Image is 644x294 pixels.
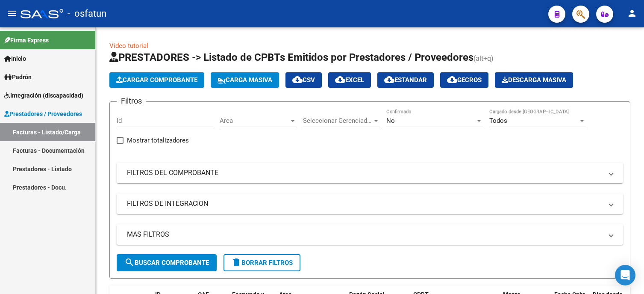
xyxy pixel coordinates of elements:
button: CSV [285,72,322,88]
span: Gecros [447,76,482,84]
mat-expansion-panel-header: FILTROS DEL COMPROBANTE [117,163,623,183]
mat-icon: delete [231,257,241,267]
mat-icon: cloud_download [292,74,303,85]
span: Borrar Filtros [231,259,293,267]
mat-expansion-panel-header: FILTROS DE INTEGRACION [117,193,623,214]
span: CSV [292,76,315,84]
span: Cargar Comprobante [116,76,197,84]
span: PRESTADORES -> Listado de CPBTs Emitidos por Prestadores / Proveedores [109,51,473,63]
span: Integración (discapacidad) [4,91,83,100]
mat-icon: person [627,8,637,18]
app-download-masive: Descarga masiva de comprobantes (adjuntos) [495,72,573,88]
span: Padrón [4,72,32,82]
span: No [386,117,395,125]
span: Buscar Comprobante [124,259,209,267]
mat-icon: search [124,257,135,267]
button: Gecros [440,72,488,88]
button: Estandar [377,72,434,88]
mat-panel-title: FILTROS DE INTEGRACION [127,199,603,208]
h3: Filtros [117,95,146,107]
button: Cargar Comprobante [109,72,204,88]
mat-icon: menu [7,8,17,18]
span: Firma Express [4,36,49,45]
span: Estandar [384,76,427,84]
span: (alt+q) [473,54,494,62]
span: Todos [489,117,507,125]
button: Carga Masiva [211,72,279,88]
button: EXCEL [328,72,371,88]
span: EXCEL [335,76,364,84]
span: Mostrar totalizadores [127,135,189,146]
span: Carga Masiva [218,76,272,84]
mat-expansion-panel-header: MAS FILTROS [117,224,623,245]
mat-icon: cloud_download [335,74,345,85]
span: Inicio [4,54,26,63]
button: Buscar Comprobante [117,254,217,271]
mat-panel-title: FILTROS DEL COMPROBANTE [127,168,603,178]
a: Video tutorial [109,42,148,50]
div: Open Intercom Messenger [615,265,635,285]
mat-panel-title: MAS FILTROS [127,230,603,239]
span: Area [220,117,289,125]
span: Seleccionar Gerenciador [303,117,372,125]
button: Borrar Filtros [223,254,300,271]
button: Descarga Masiva [495,72,573,88]
span: Prestadores / Proveedores [4,109,82,119]
mat-icon: cloud_download [447,74,457,85]
span: Descarga Masiva [502,76,566,84]
span: - osfatun [68,4,106,23]
mat-icon: cloud_download [384,74,394,85]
